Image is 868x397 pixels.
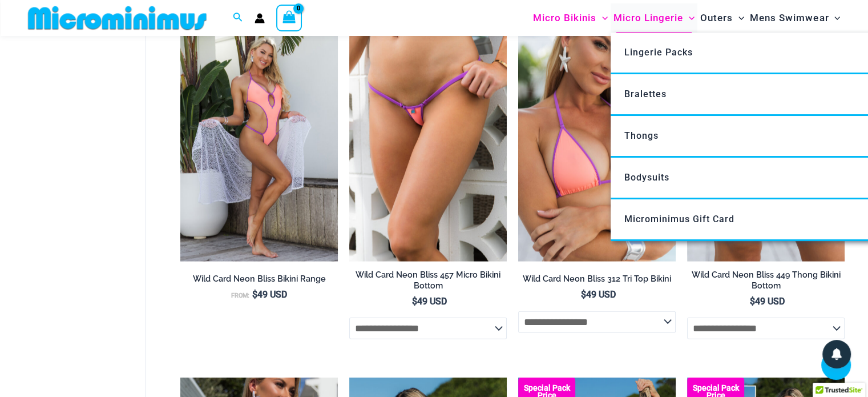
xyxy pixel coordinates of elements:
[687,270,845,295] a: Wild Card Neon Bliss 449 Thong Bikini Bottom
[412,296,417,307] span: $
[683,3,695,33] span: Menu Toggle
[518,25,676,262] a: Wild Card Neon Bliss 312 Top 03Wild Card Neon Bliss 312 Top 457 Micro 02Wild Card Neon Bliss 312 ...
[412,296,447,307] bdi: 49 USD
[180,274,338,284] h2: Wild Card Neon Bliss Bikini Range
[687,270,845,291] h2: Wild Card Neon Bliss 449 Thong Bikini Bottom
[697,3,747,33] a: OutersMenu ToggleMenu Toggle
[518,274,676,284] h2: Wild Card Neon Bliss 312 Tri Top Bikini
[613,3,683,33] span: Micro Lingerie
[252,289,287,300] bdi: 49 USD
[349,25,507,262] img: Wild Card Neon Bliss 312 Top 457 Micro 04
[624,130,659,141] span: Thongs
[231,292,249,299] span: From:
[518,274,676,288] a: Wild Card Neon Bliss 312 Tri Top Bikini
[611,3,697,33] a: Micro LingerieMenu ToggleMenu Toggle
[349,25,507,262] a: Wild Card Neon Bliss 312 Top 457 Micro 04Wild Card Neon Bliss 312 Top 457 Micro 05Wild Card Neon ...
[528,2,845,34] nav: Site Navigation
[750,296,785,307] bdi: 49 USD
[747,3,843,33] a: Mens SwimwearMenu ToggleMenu Toggle
[349,270,507,295] a: Wild Card Neon Bliss 457 Micro Bikini Bottom
[276,5,302,31] a: View Shopping Cart, empty
[624,47,693,58] span: Lingerie Packs
[624,89,667,99] span: Bralettes
[349,270,507,291] h2: Wild Card Neon Bliss 457 Micro Bikini Bottom
[829,3,840,33] span: Menu Toggle
[255,13,265,23] a: Account icon link
[180,274,338,288] a: Wild Card Neon Bliss Bikini Range
[624,172,669,183] span: Bodysuits
[180,25,338,262] a: Wild Card Neon Bliss 312 Top 01Wild Card Neon Bliss 819 One Piece St Martin 5996 Sarong 04Wild Ca...
[581,289,586,300] span: $
[23,5,211,31] img: MM SHOP LOGO FLAT
[750,3,829,33] span: Mens Swimwear
[180,25,338,262] img: Wild Card Neon Bliss 312 Top 01
[750,296,755,307] span: $
[518,25,676,262] img: Wild Card Neon Bliss 312 Top 03
[581,289,616,300] bdi: 49 USD
[733,3,744,33] span: Menu Toggle
[252,289,257,300] span: $
[700,3,733,33] span: Outers
[624,214,734,224] span: Microminimus Gift Card
[530,3,611,33] a: Micro BikinisMenu ToggleMenu Toggle
[233,11,243,25] a: Search icon link
[533,3,596,33] span: Micro Bikinis
[596,3,608,33] span: Menu Toggle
